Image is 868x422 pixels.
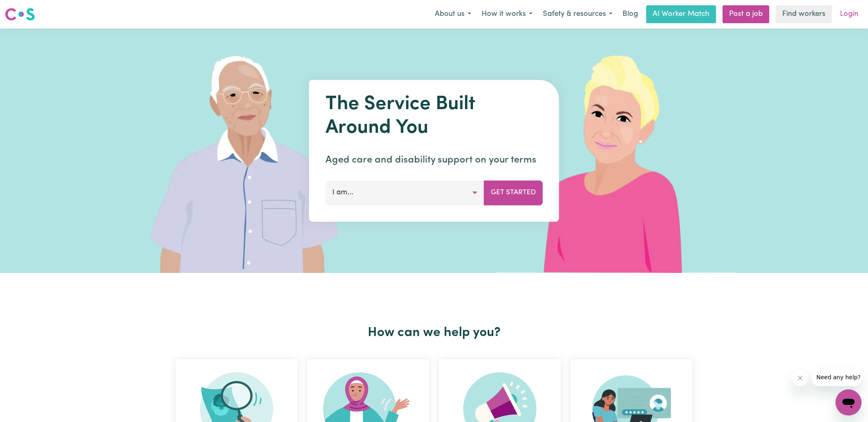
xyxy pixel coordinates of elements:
button: Get Started [484,180,543,205]
button: About us [430,6,476,23]
h2: How can we help you? [171,325,697,341]
iframe: Message from company [812,368,861,386]
iframe: Close message [792,370,808,386]
a: Careseekers logo [5,5,35,24]
button: I am... [325,180,484,205]
a: Login [835,5,863,23]
h1: The Service Built Around You [325,93,543,140]
a: Post a job [723,5,769,23]
p: Aged care and disability support on your terms [325,153,543,167]
a: Find workers [776,5,832,23]
img: Careseekers logo [5,7,35,22]
a: Blog [618,5,643,23]
button: How it works [476,6,538,23]
iframe: Button to launch messaging window [835,389,861,415]
a: AI Worker Match [646,5,716,23]
button: Safety & resources [538,6,618,23]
